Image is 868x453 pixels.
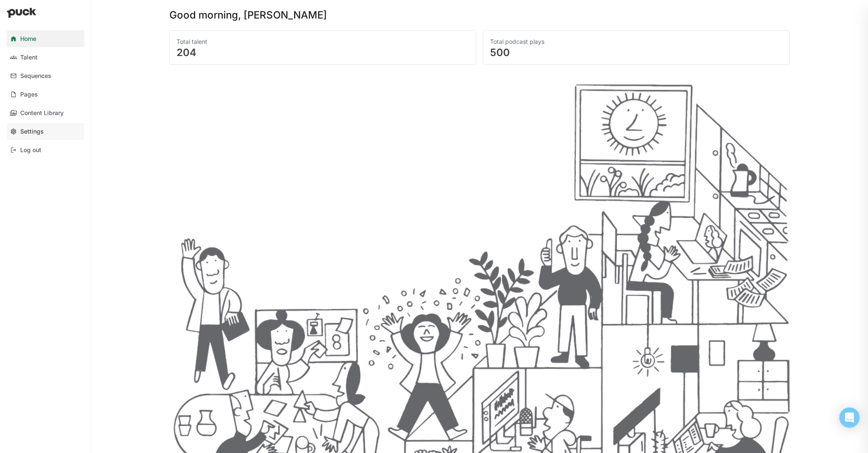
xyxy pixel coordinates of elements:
div: Open Intercom Messenger [839,407,860,428]
a: Home [7,30,84,47]
div: Pages [20,91,38,98]
div: Good morning, [PERSON_NAME] [169,10,327,20]
div: Log out [20,147,41,154]
div: Settings [20,128,44,135]
div: Total talent [177,38,469,46]
div: 204 [177,48,469,58]
div: Content Library [20,110,64,117]
a: Settings [7,123,84,140]
div: Talent [20,54,38,61]
div: Total podcast plays [490,38,782,46]
a: Sequences [7,67,84,84]
div: Sequences [20,72,51,80]
div: Home [20,35,36,43]
a: Pages [7,86,84,103]
a: Content Library [7,105,84,121]
a: Talent [7,49,84,66]
div: 500 [490,48,782,58]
